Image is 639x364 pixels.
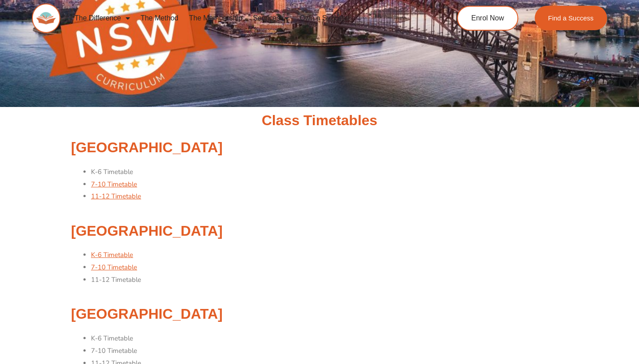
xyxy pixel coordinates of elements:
h2: [GEOGRAPHIC_DATA] [71,138,568,157]
h2: [GEOGRAPHIC_DATA] [71,222,568,241]
a: 11-12 Timetable [91,192,141,201]
a: Enrol Now [457,6,518,31]
span: Enrol Now [471,15,504,22]
li: K-6 Timetable [91,166,568,178]
h2: Class Timetables [71,111,568,130]
a: The Membership [184,8,248,28]
a: Find a Success [535,6,607,30]
a: Own a Success [294,8,354,28]
a: 7-10 Timetable [91,180,137,189]
span: Find a Success [548,15,594,21]
a: 7-10 Timetable [91,263,137,272]
nav: Menu [69,8,424,28]
li: 11-12 Timetable [91,274,568,286]
h2: [GEOGRAPHIC_DATA] [71,305,568,324]
li: 7-10 Timetable [91,345,568,357]
li: K-6 Timetable [91,332,568,345]
a: The Difference [69,8,135,28]
a: K-6 Timetable [91,250,133,259]
a: The Method [135,8,184,28]
a: Services [248,8,294,28]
